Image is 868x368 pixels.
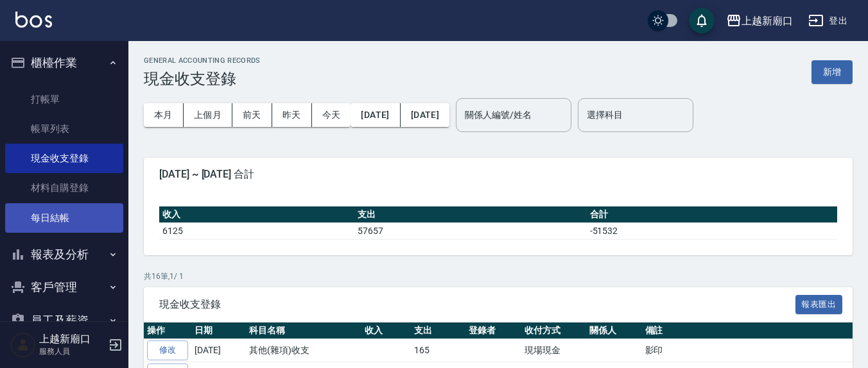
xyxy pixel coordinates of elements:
td: 現場現金 [521,339,586,362]
button: 報表及分析 [5,238,123,271]
button: 前天 [232,103,272,127]
p: 服務人員 [39,346,105,357]
th: 科目名稱 [246,322,361,339]
td: 6125 [159,222,354,239]
button: 員工及薪資 [5,304,123,337]
button: [DATE] [401,103,449,127]
td: 165 [411,339,465,362]
h3: 現金收支登錄 [144,70,261,88]
th: 收入 [159,206,354,223]
a: 現金收支登錄 [5,144,123,173]
h5: 上越新廟口 [39,333,105,346]
img: Person [10,332,36,358]
th: 操作 [144,322,191,339]
button: 本月 [144,103,184,127]
button: 昨天 [272,103,312,127]
th: 收付方式 [521,322,586,339]
h2: GENERAL ACCOUNTING RECORDS [144,56,261,65]
span: 現金收支登錄 [159,298,795,311]
th: 支出 [354,206,587,223]
span: [DATE] ~ [DATE] 合計 [159,168,837,181]
td: 57657 [354,222,587,239]
a: 帳單列表 [5,114,123,144]
button: 報表匯出 [795,295,843,315]
button: 客戶管理 [5,271,123,304]
button: 新增 [812,60,853,84]
button: save [689,8,715,33]
th: 登錄者 [465,322,521,339]
th: 支出 [411,322,465,339]
td: -51532 [587,222,837,239]
button: 登出 [803,9,853,33]
button: 上個月 [184,103,232,127]
button: 上越新廟口 [721,8,798,34]
a: 報表匯出 [795,297,843,310]
a: 修改 [147,340,188,360]
img: Logo [15,12,52,28]
a: 打帳單 [5,85,123,114]
th: 收入 [361,322,411,339]
th: 關係人 [586,322,642,339]
button: 今天 [312,103,351,127]
td: [DATE] [191,339,246,362]
a: 材料自購登錄 [5,173,123,203]
td: 其他(雜項)收支 [246,339,361,362]
a: 每日結帳 [5,203,123,233]
th: 日期 [191,322,246,339]
button: 櫃檯作業 [5,46,123,79]
a: 新增 [812,65,853,78]
p: 共 16 筆, 1 / 1 [144,271,853,282]
div: 上越新廟口 [742,13,793,29]
th: 合計 [587,206,837,223]
button: [DATE] [351,103,400,127]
